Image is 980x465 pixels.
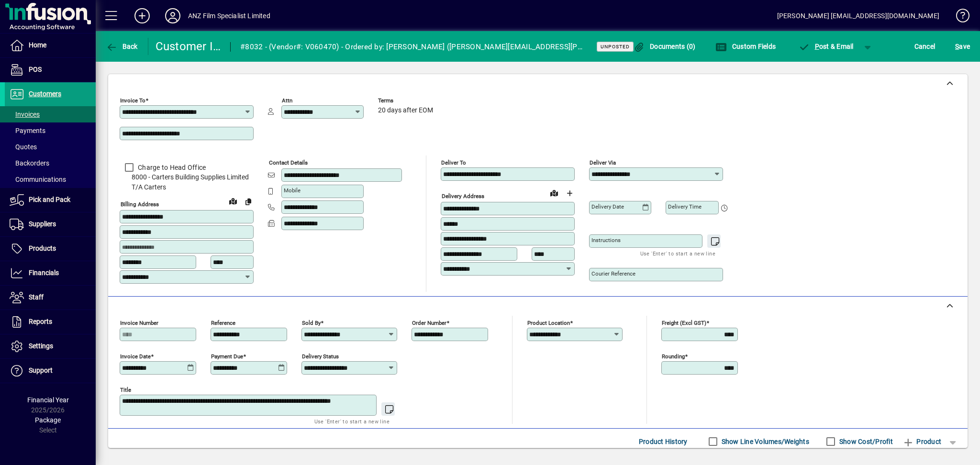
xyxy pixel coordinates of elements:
a: Knowledge Base [949,2,968,33]
button: Back [103,38,140,55]
mat-label: Courier Reference [591,270,635,277]
a: Communications [5,171,96,188]
a: POS [5,58,96,82]
span: Financial Year [27,396,69,404]
button: Profile [157,7,188,24]
label: Charge to Head Office [136,163,206,172]
span: Pick and Pack [29,196,70,203]
button: Product [898,433,946,450]
span: Cancel [914,39,935,54]
span: ave [955,39,970,54]
a: Invoices [5,106,96,122]
span: Quotes [10,143,37,151]
span: S [955,43,959,50]
mat-label: Title [120,386,131,393]
div: [PERSON_NAME] [EMAIL_ADDRESS][DOMAIN_NAME] [777,8,939,23]
span: Custom Fields [715,43,776,50]
span: Financials [29,269,59,277]
span: Documents (0) [634,43,696,50]
span: Backorders [10,159,49,167]
app-page-header-button: Back [96,38,148,55]
span: POS [29,66,42,73]
span: 8000 - Carters Building Supplies Limited T/A Carters [120,172,254,192]
mat-hint: Use 'Enter' to start a new line [640,248,715,259]
span: Products [29,244,56,252]
div: ANZ Film Specialist Limited [188,8,270,23]
span: 20 days after EOM [378,107,433,114]
a: View on map [546,185,562,200]
button: Documents (0) [631,38,698,55]
span: Customers [29,90,61,98]
mat-label: Reference [211,319,235,326]
mat-label: Product location [527,319,570,326]
span: Home [29,41,46,49]
a: Home [5,33,96,57]
a: Payments [5,122,96,139]
a: Financials [5,261,96,285]
mat-label: Order number [412,319,446,326]
span: Support [29,366,53,374]
mat-label: Delivery date [591,203,624,210]
a: Staff [5,286,96,310]
label: Show Cost/Profit [837,437,893,446]
div: #8032 - (Vendor#: V060470) - Ordered by: [PERSON_NAME] ([PERSON_NAME][EMAIL_ADDRESS][PERSON_NAME]... [240,39,585,55]
a: View on map [225,193,241,209]
mat-label: Freight (excl GST) [662,319,706,326]
span: Back [106,43,138,50]
mat-label: Rounding [662,353,685,359]
span: Communications [10,176,66,183]
a: Support [5,359,96,383]
span: Package [35,416,61,424]
span: Reports [29,318,52,325]
mat-label: Instructions [591,237,621,244]
mat-label: Sold by [302,319,321,326]
button: Cancel [912,38,938,55]
button: Post & Email [793,38,858,55]
span: P [815,43,819,50]
a: Backorders [5,155,96,171]
span: Product History [639,434,688,449]
span: Settings [29,342,53,350]
mat-hint: Use 'Enter' to start a new line [314,416,390,427]
span: Terms [378,98,435,104]
mat-label: Payment due [211,353,243,359]
span: Payments [10,127,45,134]
span: Suppliers [29,220,56,228]
button: Copy to Delivery address [241,194,256,209]
a: Settings [5,334,96,358]
mat-label: Invoice date [120,353,151,359]
mat-label: Invoice To [120,97,145,104]
mat-label: Delivery status [302,353,339,359]
button: Add [127,7,157,24]
button: Choose address [562,186,577,201]
span: Product [902,434,941,449]
button: Product History [635,433,691,450]
a: Reports [5,310,96,334]
span: ost & Email [798,43,854,50]
div: Customer Invoice [156,39,221,54]
mat-label: Delivery time [668,203,702,210]
a: Pick and Pack [5,188,96,212]
button: Custom Fields [713,38,778,55]
a: Suppliers [5,212,96,236]
button: Save [953,38,972,55]
span: Invoices [10,111,40,118]
mat-label: Deliver To [441,159,466,166]
span: Staff [29,293,44,301]
label: Show Line Volumes/Weights [720,437,809,446]
a: Quotes [5,139,96,155]
span: Unposted [601,44,630,50]
mat-label: Deliver via [590,159,616,166]
a: Products [5,237,96,261]
mat-label: Invoice number [120,319,158,326]
mat-label: Mobile [284,187,301,194]
mat-label: Attn [282,97,292,104]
